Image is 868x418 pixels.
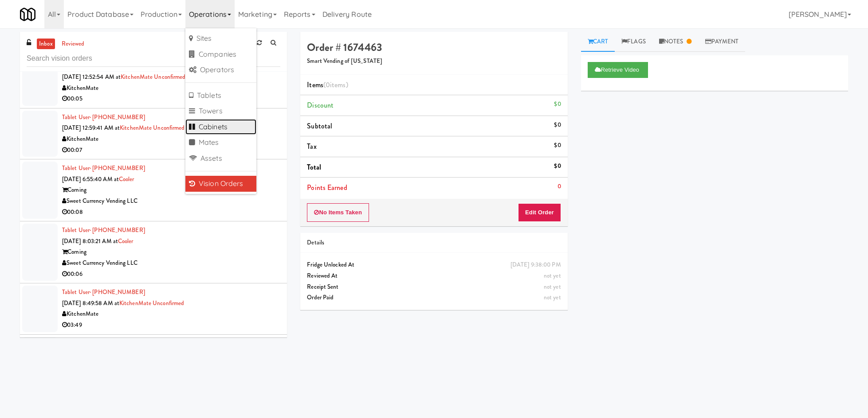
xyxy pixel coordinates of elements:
[20,283,287,334] li: Tablet User· [PHONE_NUMBER][DATE] 8:49:58 AM atKitchenMate UnconfirmedKitchenMate03:49
[185,31,256,46] a: Sites
[307,141,316,151] span: Tax
[185,151,256,166] a: Assets
[62,226,145,234] a: Tablet User· [PHONE_NUMBER]
[185,62,256,78] a: Operators
[20,108,287,159] li: Tablet User· [PHONE_NUMBER][DATE] 12:59:41 AM atKitchenMate UnconfirmedKitchenMate00:07
[62,269,280,280] div: 00:06
[544,271,561,280] span: not yet
[90,226,145,234] span: · [PHONE_NUMBER]
[62,134,280,145] div: KitchenMate
[307,203,369,222] button: No Items Taken
[307,58,561,65] h5: Smart Vending of [US_STATE]
[62,175,119,183] span: [DATE] 6:55:40 AM at
[554,140,561,151] div: $0
[518,203,561,222] button: Edit Order
[330,80,346,90] ng-pluralize: items
[90,288,145,296] span: · [PHONE_NUMBER]
[62,113,145,121] a: Tablet User· [PHONE_NUMBER]
[544,283,561,291] span: not yet
[62,93,280,104] div: 00:05
[20,57,287,108] li: Tablet User· [PHONE_NUMBER][DATE] 12:52:54 AM atKitchenMate UnconfirmedKitchenMate00:05
[62,164,145,172] a: Tablet User· [PHONE_NUMBER]
[652,32,699,52] a: Notes
[185,88,256,104] a: Tablets
[27,50,280,67] input: Search vision orders
[62,237,118,245] span: [DATE] 8:03:21 AM at
[185,46,256,62] a: Companies
[307,282,561,293] div: Receipt Sent
[554,120,561,131] div: $0
[62,320,280,331] div: 03:49
[581,32,615,52] a: Cart
[62,124,120,132] span: [DATE] 12:59:41 AM at
[20,159,287,221] li: Tablet User· [PHONE_NUMBER][DATE] 6:55:40 AM atCoolerCorningSweet Currency Vending LLC00:08
[121,73,185,81] a: KitchenMate Unconfirmed
[119,299,184,307] a: KitchenMate Unconfirmed
[119,175,134,183] a: Cooler
[90,164,145,172] span: · [PHONE_NUMBER]
[62,288,145,296] a: Tablet User· [PHONE_NUMBER]
[62,309,280,320] div: KitchenMate
[185,119,256,135] a: Cabinets
[20,7,35,22] img: Micromart
[554,99,561,110] div: $0
[62,185,280,196] div: Corning
[20,335,287,386] li: Tablet User· [PHONE_NUMBER][DATE] 11:39:35 AM atKitchenMate UnconfirmedKitchenMate00:05
[62,258,280,269] div: Sweet Currency Vending LLC
[544,293,561,302] span: not yet
[307,80,348,90] span: Items
[307,121,332,131] span: Subtotal
[307,42,561,53] h4: Order # 1674463
[615,32,652,52] a: Flags
[558,181,561,192] div: 0
[185,176,256,192] a: Vision Orders
[185,103,256,119] a: Towers
[120,124,185,132] a: KitchenMate Unconfirmed
[307,100,334,110] span: Discount
[307,182,347,193] span: Points Earned
[37,39,55,50] a: inbox
[323,80,348,90] span: (0 )
[59,39,87,50] a: reviewed
[307,237,561,248] div: Details
[307,259,561,271] div: Fridge Unlocked At
[62,73,121,81] span: [DATE] 12:52:54 AM at
[185,135,256,151] a: Mates
[62,299,119,307] span: [DATE] 8:49:58 AM at
[62,247,280,258] div: Corning
[554,161,561,172] div: $0
[307,292,561,303] div: Order Paid
[307,162,321,172] span: Total
[118,237,134,245] a: Cooler
[511,259,561,271] div: [DATE] 9:38:00 PM
[62,196,280,207] div: Sweet Currency Vending LLC
[307,271,561,282] div: Reviewed At
[588,62,648,78] button: Retrieve Video
[62,83,280,94] div: KitchenMate
[699,32,746,52] a: Payment
[62,207,280,218] div: 00:08
[90,113,145,121] span: · [PHONE_NUMBER]
[20,221,287,283] li: Tablet User· [PHONE_NUMBER][DATE] 8:03:21 AM atCoolerCorningSweet Currency Vending LLC00:06
[62,145,280,156] div: 00:07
